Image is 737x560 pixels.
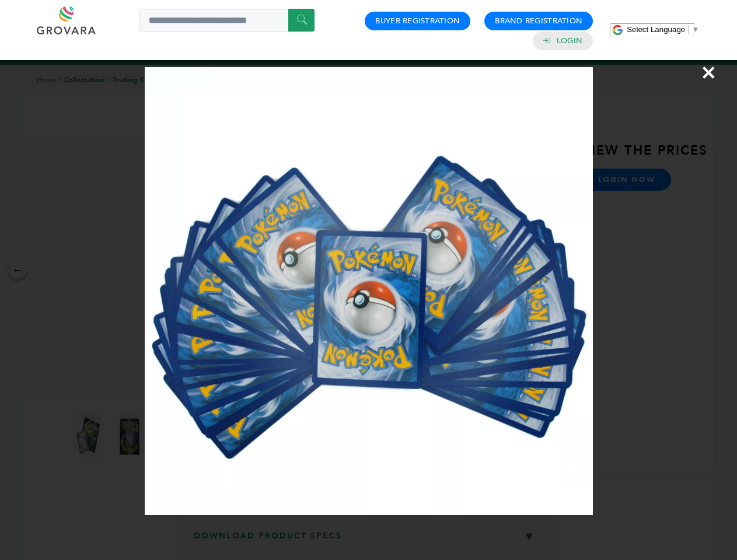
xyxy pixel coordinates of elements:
[691,25,699,34] span: ▼
[688,25,689,34] span: ​
[139,9,315,32] input: Search a product or brand...
[627,25,699,34] a: Select Language​
[557,36,582,46] a: Login
[375,16,460,26] a: Buyer Registration
[627,25,685,34] span: Select Language
[145,67,593,515] img: Image Preview
[495,16,582,26] a: Brand Registration
[701,56,717,89] span: ×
